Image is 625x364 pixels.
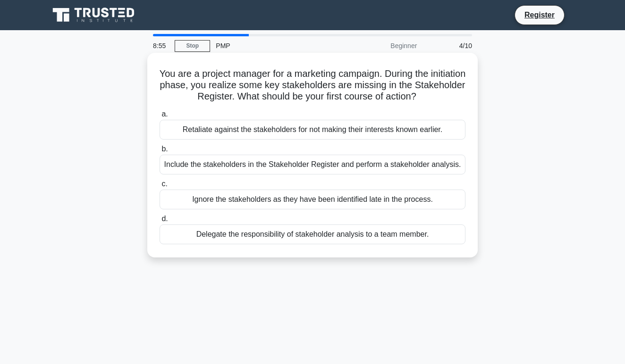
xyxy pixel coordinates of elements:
div: Include the stakeholders in the Stakeholder Register and perform a stakeholder analysis. [160,155,465,174]
div: Retaliate against the stakeholders for not making their interests known earlier. [160,120,465,140]
span: b. [161,145,168,153]
h5: You are a project manager for a marketing campaign. During the initiation phase, you realize some... [159,68,466,103]
span: d. [161,215,168,223]
span: a. [161,110,168,118]
a: Stop [175,40,210,52]
span: c. [161,180,167,188]
div: PMP [210,36,340,55]
div: Beginner [340,36,422,55]
div: 8:55 [147,36,175,55]
a: Register [519,9,560,21]
div: 4/10 [422,36,478,55]
div: Ignore the stakeholders as they have been identified late in the process. [160,190,465,209]
div: Delegate the responsibility of stakeholder analysis to a team member. [160,224,465,244]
